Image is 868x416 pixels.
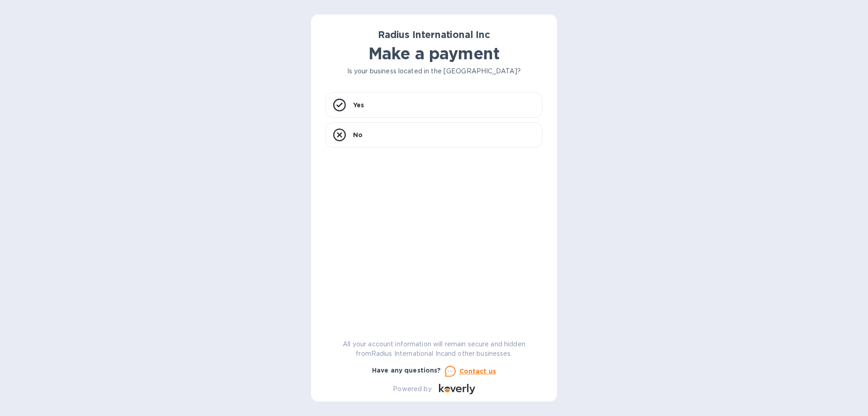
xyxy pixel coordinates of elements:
p: Powered by [393,384,431,394]
p: Is your business located in the [GEOGRAPHIC_DATA]? [325,67,542,76]
b: Have any questions? [372,367,441,374]
p: Yes [353,100,364,110]
h1: Make a payment [325,44,542,63]
p: No [353,130,363,139]
u: Contact us [459,368,496,375]
p: All your account information will remain secure and hidden from Radius International Inc and othe... [325,339,542,359]
b: Radius International Inc [378,29,490,40]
